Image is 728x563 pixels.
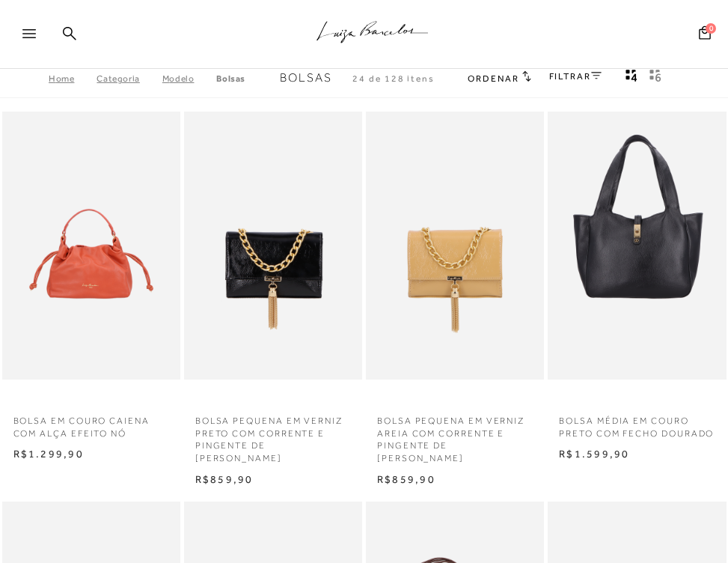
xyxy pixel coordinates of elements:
img: BOLSA PEQUENA EM VERNIZ PRETO COM CORRENTE E PINGENTE DE FRANJA DOURADA [186,114,361,377]
img: BOLSA MÉDIA EM COURO PRETO COM FECHO DOURADO [549,114,724,377]
a: Modelo [162,73,217,84]
span: Ordenar [468,73,519,84]
a: BOLSA PEQUENA EM VERNIZ PRETO COM CORRENTE E PINGENTE DE FRANJA DOURADA BOLSA PEQUENA EM VERNIZ P... [186,114,361,377]
button: Mostrar 4 produtos por linha [621,68,642,88]
span: R$1.299,90 [13,448,84,460]
a: Bolsas [216,73,245,84]
span: 24 de 128 itens [352,73,435,84]
a: BOLSA MÉDIA EM COURO PRETO COM FECHO DOURADO [548,406,726,440]
button: gridText6Desc [645,68,666,88]
a: FILTRAR [549,71,602,82]
span: R$859,90 [195,473,254,485]
img: BOLSA EM COURO CAIENA COM ALÇA EFEITO NÓ [4,114,179,377]
a: BOLSA PEQUENA EM VERNIZ AREIA COM CORRENTE E PINGENTE DE [PERSON_NAME] [366,406,544,465]
a: BOLSA MÉDIA EM COURO PRETO COM FECHO DOURADO BOLSA MÉDIA EM COURO PRETO COM FECHO DOURADO [549,114,724,377]
a: Home [49,73,97,84]
button: 0 [694,25,715,45]
span: R$1.599,90 [559,448,629,460]
span: Bolsas [280,71,332,85]
span: R$859,90 [377,473,435,485]
a: BOLSA EM COURO CAIENA COM ALÇA EFEITO NÓ BOLSA EM COURO CAIENA COM ALÇA EFEITO NÓ [4,114,179,377]
a: BOLSA EM COURO CAIENA COM ALÇA EFEITO NÓ [2,406,180,440]
img: BOLSA PEQUENA EM VERNIZ AREIA COM CORRENTE E PINGENTE DE FRANJA DOURADA [367,114,542,377]
a: BOLSA PEQUENA EM VERNIZ AREIA COM CORRENTE E PINGENTE DE FRANJA DOURADA BOLSA PEQUENA EM VERNIZ A... [367,114,542,377]
span: 0 [706,23,716,34]
a: BOLSA PEQUENA EM VERNIZ PRETO COM CORRENTE E PINGENTE DE [PERSON_NAME] [184,406,362,465]
a: Categoria [97,73,162,84]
